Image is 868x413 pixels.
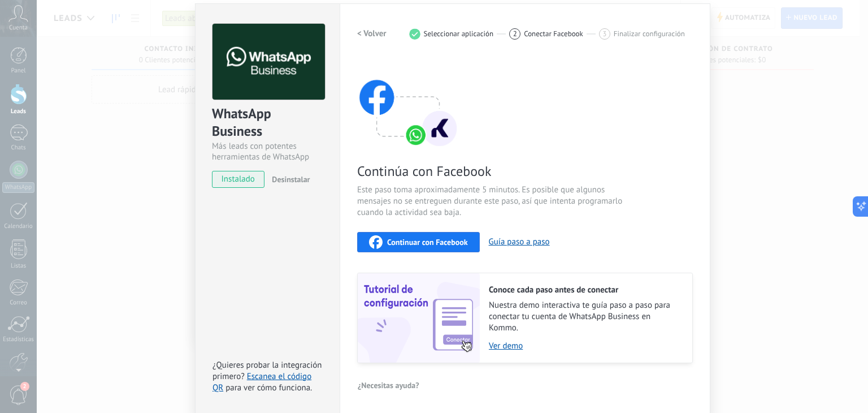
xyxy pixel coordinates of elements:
span: Este paso toma aproximadamente 5 minutos. Es posible que algunos mensajes no se entreguen durante... [357,184,626,218]
span: Seleccionar aplicación [424,29,494,38]
span: 2 [513,29,517,38]
span: Continuar con Facebook [387,238,468,246]
div: WhatsApp Business [212,105,323,141]
h2: Conoce cada paso antes de conectar [489,285,681,295]
span: 3 [602,29,606,38]
a: Escanea el código QR [212,371,311,393]
button: Guía paso a paso [489,236,550,247]
div: Más leads con potentes herramientas de WhatsApp [212,141,323,162]
button: Continuar con Facebook [357,232,480,252]
button: < Volver [357,24,387,44]
h2: < Volver [357,28,387,39]
span: Nuestra demo interactiva te guía paso a paso para conectar tu cuenta de WhatsApp Business en Kommo. [489,300,681,334]
span: Continúa con Facebook [357,162,626,180]
button: Desinstalar [267,171,310,188]
img: connect with facebook [357,58,459,148]
span: ¿Quieres probar la integración primero? [212,360,322,382]
span: Finalizar configuración [614,29,685,38]
img: logo_main.png [212,24,325,100]
span: ¿Necesitas ayuda? [358,381,419,389]
span: Desinstalar [272,174,310,184]
span: Conectar Facebook [524,29,583,38]
a: Ver demo [489,341,681,351]
span: instalado [212,171,264,188]
button: ¿Necesitas ayuda? [357,377,420,394]
span: para ver cómo funciona. [225,382,312,393]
